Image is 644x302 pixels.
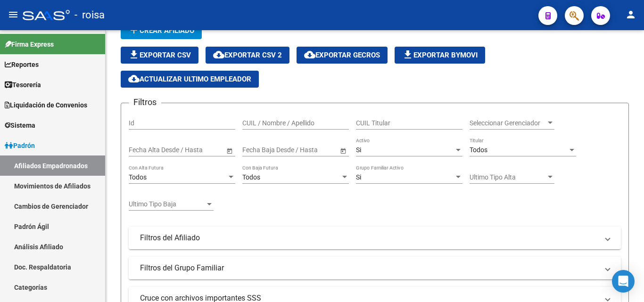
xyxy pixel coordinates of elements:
span: Todos [129,173,147,181]
input: Start date [242,146,272,154]
mat-icon: menu [8,9,19,20]
span: Si [356,146,361,154]
span: - roisa [74,5,105,25]
button: Crear Afiliado [121,22,202,39]
mat-panel-title: Filtros del Grupo Familiar [140,263,598,273]
button: Exportar CSV [121,47,198,64]
span: Todos [242,173,260,181]
button: Exportar CSV 2 [206,47,289,64]
input: End date [280,146,326,154]
mat-icon: cloud_download [304,49,315,60]
button: Open calendar [224,146,234,155]
button: Open calendar [338,146,348,155]
span: Todos [470,146,487,154]
mat-icon: cloud_download [128,73,140,84]
span: Ultimo Tipo Baja [129,200,205,208]
mat-expansion-panel-header: Filtros del Grupo Familiar [129,257,621,279]
span: Liquidación de Convenios [5,100,87,110]
mat-icon: file_download [128,49,140,60]
mat-icon: cloud_download [213,49,224,60]
span: Sistema [5,120,35,131]
span: Exportar CSV 2 [213,51,282,59]
span: Exportar GECROS [304,51,380,59]
mat-expansion-panel-header: Filtros del Afiliado [129,227,621,249]
button: Exportar GECROS [297,47,388,64]
button: Exportar Bymovi [395,47,485,64]
h3: Filtros [129,96,161,109]
span: Padrón [5,140,35,151]
mat-panel-title: Filtros del Afiliado [140,233,598,243]
span: Reportes [5,59,39,70]
span: Exportar Bymovi [402,51,478,59]
button: Actualizar ultimo Empleador [121,71,259,88]
span: Firma Express [5,39,54,49]
mat-icon: file_download [402,49,413,60]
mat-icon: add [128,24,140,36]
mat-icon: person [625,9,636,20]
span: Tesorería [5,80,41,90]
input: End date [166,146,212,154]
span: Seleccionar Gerenciador [470,119,546,127]
span: Actualizar ultimo Empleador [128,75,251,83]
span: Si [356,173,361,181]
input: Start date [129,146,158,154]
span: Ultimo Tipo Alta [470,173,546,181]
span: Exportar CSV [128,51,191,59]
span: Crear Afiliado [128,26,194,35]
div: Open Intercom Messenger [612,270,635,293]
